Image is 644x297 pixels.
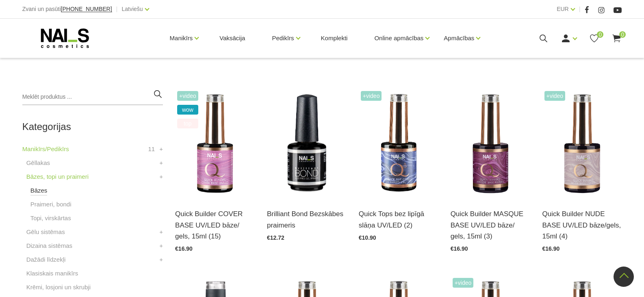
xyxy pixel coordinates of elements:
a: Dažādi līdzekļi [26,255,66,264]
img: Virsējais pārklājums bez lipīgā slāņa.Nodrošina izcilu spīdumu manikīram līdz pat nākamajai profi... [359,89,438,198]
a: Gēlu sistēmas [26,227,65,237]
span: €16.90 [451,245,468,252]
span: +Video [453,278,474,288]
span: €16.90 [542,245,560,252]
span: 0 [619,31,626,38]
a: Dizaina sistēmas [26,241,72,251]
a: + [159,144,163,154]
a: Pedikīrs [272,22,294,54]
a: Topi, virskārtas [30,213,71,223]
a: Quick Builder COVER BASE UV/LED bāze/ gels, 15ml (15) [175,208,255,242]
span: | [579,4,581,14]
a: + [159,158,163,168]
a: Latviešu [122,4,143,14]
span: €12.72 [267,234,284,241]
a: 0 [611,33,622,43]
a: Bāzes [30,186,48,195]
a: Gēllakas [26,158,50,168]
span: 0 [597,31,603,38]
span: +Video [544,91,566,101]
span: wow [177,105,198,115]
span: €16.90 [175,245,193,252]
img: Bezskābes saķeres kārta nagiem.Skābi nesaturošs līdzeklis, kas nodrošina lielisku dabīgā naga saķ... [267,89,347,198]
a: Quick Builder NUDE BASE UV/LED bāze/gels, 15ml (4) [542,208,622,242]
a: Apmācības [444,22,474,54]
span: | [116,4,118,14]
a: + [159,227,163,237]
a: Online apmācības [374,22,423,54]
a: Klasiskais manikīrs [26,269,78,278]
a: + [159,241,163,251]
a: EUR [557,4,569,14]
a: Brilliant Bond Bezskābes praimeris [267,208,347,230]
a: [PHONE_NUMBER] [61,6,112,12]
a: Komplekti [314,19,354,58]
a: Praimeri, bondi [30,199,72,209]
a: + [159,172,163,182]
span: top [177,119,198,128]
img: Lieliskas noturības kamuflējošā bāze/gels, kas ir saudzīga pret dabīgo nagu un nebojā naga plātni... [542,89,622,198]
a: Quick Builder MASQUE BASE UV/LED bāze/ gels, 15ml (3) [451,208,530,242]
a: + [159,255,163,264]
a: Krēmi, losjoni un skrubji [26,282,91,292]
span: 11 [148,144,155,154]
a: Vaksācija [213,19,252,58]
a: Quick Tops bez lipīgā slāņa UV/LED (2) [359,208,438,230]
div: Zvani un pasūti [22,4,112,14]
span: +Video [177,91,198,101]
span: €10.90 [359,234,376,241]
a: Manikīrs/Pedikīrs [22,144,69,154]
img: Šī brīža iemīlētākais produkts, kas nepieviļ nevienu meistaru.Perfektas noturības kamuflāžas bāze... [175,89,255,198]
span: +Video [361,91,382,101]
input: Meklēt produktus ... [22,89,163,105]
h2: Kategorijas [22,121,163,132]
a: Manikīrs [170,22,193,54]
a: 0 [589,33,599,43]
a: Bāzes, topi un praimeri [26,172,89,182]
img: Quick Masque base – viegli maskējoša bāze/gels. Šī bāze/gels ir unikāls produkts ar daudz izmanto... [451,89,530,198]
